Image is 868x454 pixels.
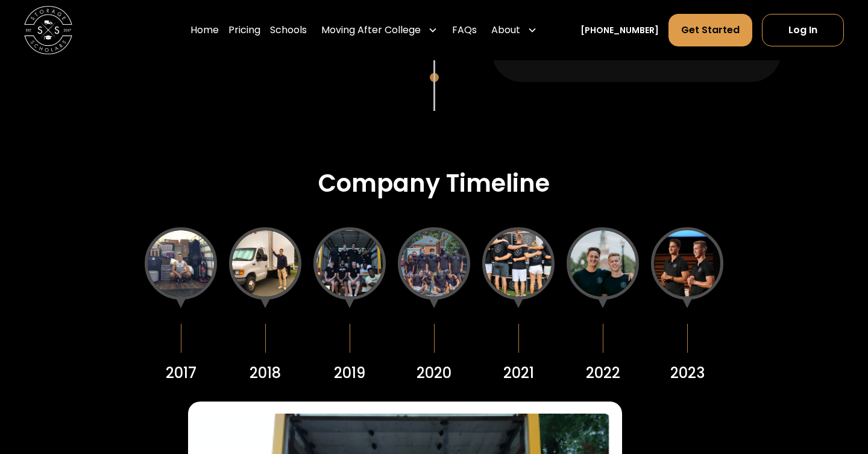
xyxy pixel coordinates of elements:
a: Get Started [668,14,752,46]
a: Home [190,13,219,47]
img: Storage Scholars main logo [24,6,72,54]
div: 2021 [503,362,534,384]
a: Log In [762,14,844,46]
div: 2017 [166,362,197,384]
a: Schools [270,13,307,47]
a: [PHONE_NUMBER] [580,24,659,37]
div: 2022 [586,362,620,384]
h3: Company Timeline [318,169,550,198]
a: Pricing [228,13,260,47]
div: 2023 [670,362,705,384]
div: 2018 [250,362,281,384]
a: FAQs [452,13,477,47]
div: About [491,23,520,37]
div: About [486,13,542,47]
div: Moving After College [321,23,421,37]
div: 2019 [334,362,365,384]
div: 2020 [417,362,451,384]
div: Moving After College [316,13,442,47]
